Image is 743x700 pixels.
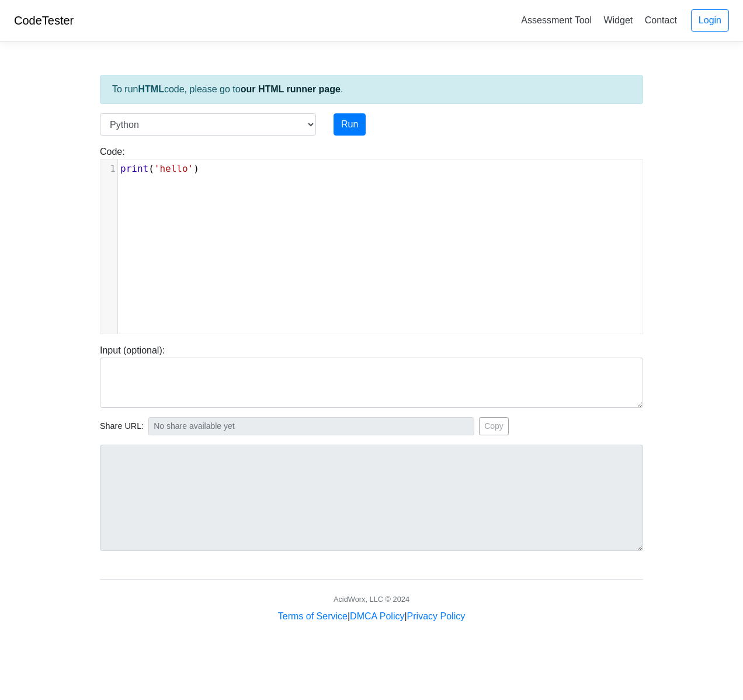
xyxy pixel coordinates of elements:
[100,162,117,176] div: 1
[278,611,348,621] a: Terms of Service
[148,417,474,435] input: No share available yet
[516,11,596,30] a: Assessment Tool
[154,163,193,174] span: 'hello'
[407,611,466,621] a: Privacy Policy
[278,609,465,623] div: | |
[241,84,341,94] a: our HTML runner page
[334,594,409,605] div: AcidWorx, LLC © 2024
[334,113,366,136] button: Run
[691,9,729,32] a: Login
[120,163,199,174] span: ( )
[479,417,509,435] button: Copy
[120,163,148,174] span: print
[91,344,652,408] div: Input (optional):
[14,14,74,27] a: CodeTester
[100,75,643,104] div: To run code, please go to .
[100,420,144,433] span: Share URL:
[599,11,637,30] a: Widget
[91,145,652,334] div: Code:
[138,84,164,94] strong: HTML
[350,611,404,621] a: DMCA Policy
[640,11,682,30] a: Contact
